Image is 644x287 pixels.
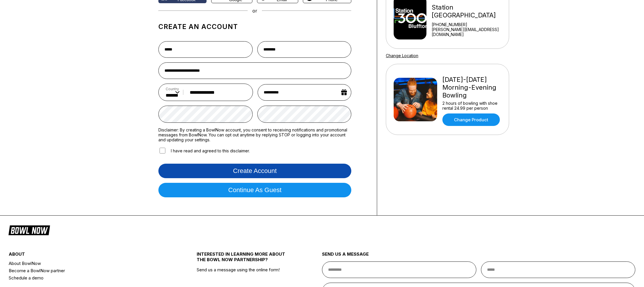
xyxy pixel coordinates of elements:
[197,251,291,267] div: INTERESTED IN LEARNING MORE ABOUT THE BOWL NOW PARTNERSHIP?
[432,22,506,27] div: [PHONE_NUMBER]
[158,164,351,178] button: Create account
[158,147,250,154] label: I have read and agreed to this disclaimer.
[386,53,418,58] a: Change Location
[442,76,501,99] div: [DATE]-[DATE] Morning-Evening Bowling
[9,274,165,281] a: Schedule a demo
[158,127,351,142] label: Disclaimer: By creating a BowlNow account, you consent to receiving notifications and promotional...
[158,23,351,31] h1: Create an account
[432,27,506,37] a: [PERSON_NAME][EMAIL_ADDRESS][DOMAIN_NAME]
[9,267,165,274] a: Become a BowlNow partner
[442,113,500,126] a: Change Product
[394,78,437,121] img: Friday-Sunday Morning-Evening Bowling
[9,260,165,267] a: About BowlNow
[432,3,506,19] div: Station [GEOGRAPHIC_DATA]
[166,87,180,91] label: Country
[160,148,165,154] input: I have read and agreed to this disclaimer.
[322,251,635,261] div: send us a message
[9,251,165,260] div: about
[442,101,501,111] div: 2 hours of bowling with shoe rental 24.99 per person
[158,8,351,14] div: or
[158,183,351,197] button: Continue as guest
